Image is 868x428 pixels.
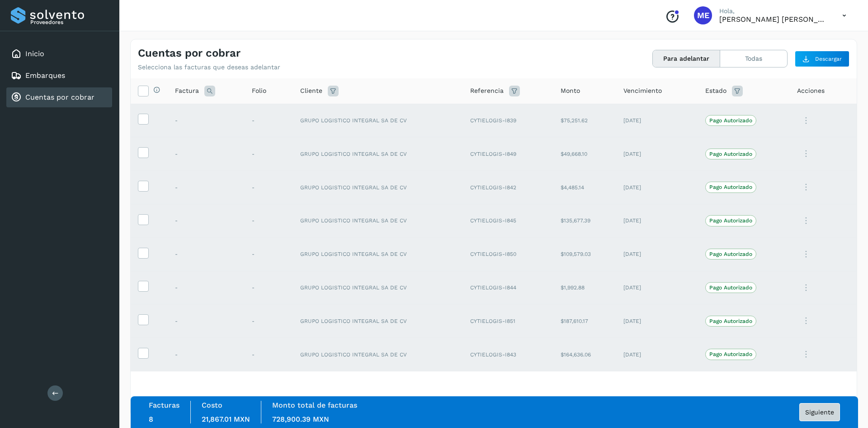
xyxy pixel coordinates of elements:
[616,271,698,304] td: [DATE]
[168,104,245,137] td: -
[168,304,245,338] td: -
[616,338,698,371] td: [DATE]
[470,86,504,96] span: Referencia
[245,171,293,204] td: -
[616,204,698,237] td: [DATE]
[293,338,463,371] td: GRUPO LOGISTICO INTEGRAL SA DE CV
[553,104,616,137] td: $75,251.62
[138,63,280,71] p: Selecciona las facturas que deseas adelantar
[553,204,616,237] td: $135,677.39
[293,104,463,137] td: GRUPO LOGISTICO INTEGRAL SA DE CV
[463,137,553,171] td: CYTIELOGIS-I849
[463,338,553,371] td: CYTIELOGIS-I843
[293,137,463,171] td: GRUPO LOGISTICO INTEGRAL SA DE CV
[293,237,463,271] td: GRUPO LOGISTICO INTEGRAL SA DE CV
[245,137,293,171] td: -
[293,271,463,304] td: GRUPO LOGISTICO INTEGRAL SA DE CV
[168,271,245,304] td: -
[272,415,329,423] span: 728,900.39 MXN
[30,19,108,25] p: Proveedores
[25,49,44,58] a: Inicio
[168,237,245,271] td: -
[709,217,752,224] p: Pago Autorizado
[719,7,828,15] p: Hola,
[553,237,616,271] td: $109,579.03
[653,50,720,67] button: Para adelantar
[797,86,825,96] span: Acciones
[6,87,112,107] div: Cuentas por cobrar
[709,151,752,157] p: Pago Autorizado
[553,171,616,204] td: $4,485.14
[561,86,580,96] span: Monto
[149,415,153,423] span: 8
[245,104,293,137] td: -
[709,318,752,324] p: Pago Autorizado
[616,137,698,171] td: [DATE]
[616,237,698,271] td: [DATE]
[138,47,241,60] h4: Cuentas por cobrar
[245,204,293,237] td: -
[463,204,553,237] td: CYTIELOGIS-I845
[149,401,179,409] label: Facturas
[293,304,463,338] td: GRUPO LOGISTICO INTEGRAL SA DE CV
[6,44,112,64] div: Inicio
[252,86,266,96] span: Folio
[175,86,199,96] span: Factura
[463,304,553,338] td: CYTIELOGIS-I851
[799,403,840,421] button: Siguiente
[463,171,553,204] td: CYTIELOGIS-I842
[553,304,616,338] td: $187,610.17
[300,86,322,96] span: Cliente
[245,237,293,271] td: -
[168,204,245,237] td: -
[719,15,828,24] p: MARIA EUGENIA PALACIOS GARCIA
[293,171,463,204] td: GRUPO LOGISTICO INTEGRAL SA DE CV
[463,237,553,271] td: CYTIELOGIS-I850
[553,338,616,371] td: $164,636.06
[463,104,553,137] td: CYTIELOGIS-I839
[705,86,726,96] span: Estado
[616,304,698,338] td: [DATE]
[25,93,94,101] a: Cuentas por cobrar
[245,338,293,371] td: -
[795,51,849,67] button: Descargar
[553,137,616,171] td: $49,668.10
[553,271,616,304] td: $1,992.88
[245,304,293,338] td: -
[805,409,834,415] span: Siguiente
[815,55,842,63] span: Descargar
[168,137,245,171] td: -
[168,338,245,371] td: -
[709,351,752,357] p: Pago Autorizado
[709,184,752,190] p: Pago Autorizado
[623,86,662,96] span: Vencimiento
[202,401,222,409] label: Costo
[202,415,250,423] span: 21,867.01 MXN
[720,50,787,67] button: Todas
[709,284,752,291] p: Pago Autorizado
[616,171,698,204] td: [DATE]
[272,401,357,409] label: Monto total de facturas
[168,171,245,204] td: -
[25,71,65,80] a: Embarques
[245,271,293,304] td: -
[463,271,553,304] td: CYTIELOGIS-I844
[709,117,752,124] p: Pago Autorizado
[6,66,112,86] div: Embarques
[293,204,463,237] td: GRUPO LOGISTICO INTEGRAL SA DE CV
[616,104,698,137] td: [DATE]
[709,251,752,257] p: Pago Autorizado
